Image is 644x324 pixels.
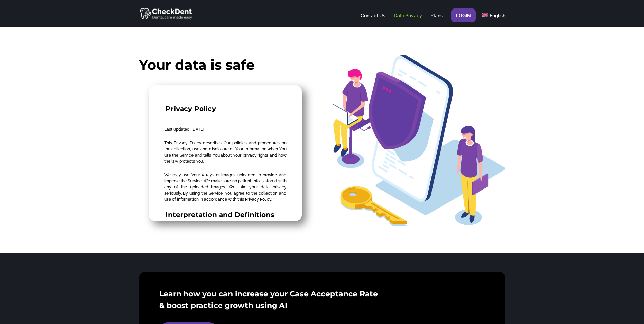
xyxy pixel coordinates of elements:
[456,13,471,26] a: Login
[164,126,287,137] p: Last updated: [DATE]
[394,13,422,26] a: Data Privacy
[164,140,287,168] p: This Privacy Policy describes Our policies and procedures on the collection, use and disclosure o...
[140,7,193,20] img: CheckDent AI
[430,13,443,26] a: Plans
[361,13,385,26] a: Contact Us
[332,55,505,226] img: Privacy
[164,172,287,206] p: We may use Your X-rays or images uploaded to provide and improve the Service. We make sure no pat...
[164,210,287,219] h1: Interpretation and Definitions
[159,290,485,302] h2: Learn how you can increase your Case Acceptance Rate
[164,104,287,113] h1: Privacy Policy
[482,13,505,26] a: English
[490,13,505,18] span: English
[159,302,485,313] h2: & boost practice growth using AI
[139,58,312,75] h1: Your data is safe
